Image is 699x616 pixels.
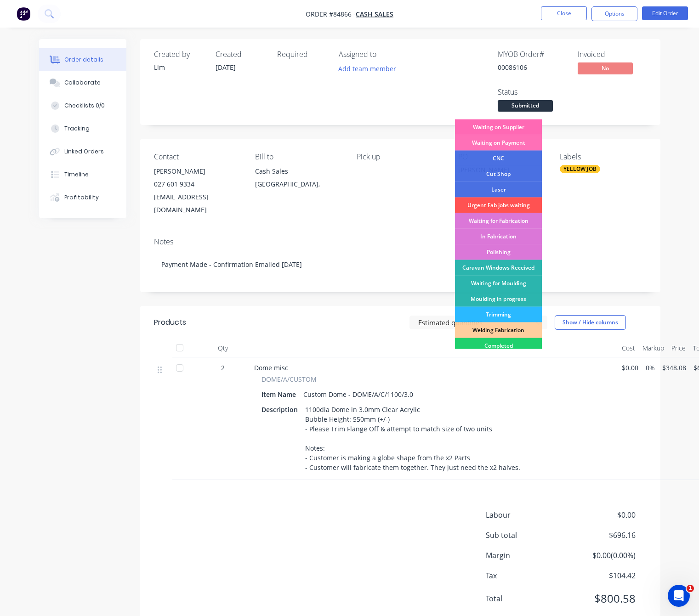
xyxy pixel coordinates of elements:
[555,315,626,330] button: Show / Hide columns
[455,229,542,244] div: In Fabrication
[39,186,126,209] button: Profitability
[455,276,542,291] div: Waiting for Moulding
[64,79,101,87] div: Collaborate
[255,178,342,191] div: [GEOGRAPHIC_DATA],
[277,50,328,59] div: Required
[154,250,647,278] div: Payment Made - Confirmation Emailed [DATE]
[154,178,241,191] div: 027 601 9334
[64,147,104,156] div: Linked Orders
[261,374,317,384] span: DOME/A/CUSTOM
[357,153,443,161] div: Pick up
[578,50,647,59] div: Invoiced
[455,244,542,260] div: Polishing
[154,50,205,59] div: Created by
[261,403,301,416] div: Description
[560,165,600,173] div: YELLOW JOB
[486,530,568,541] span: Sub total
[642,6,688,20] button: Edit Order
[455,151,542,166] div: CNC
[668,339,689,357] div: Price
[154,165,241,216] div: [PERSON_NAME]027 601 9334[EMAIL_ADDRESS][DOMAIN_NAME]
[261,388,300,401] div: Item Name
[195,339,250,357] div: Qty
[622,363,638,373] span: $0.00
[254,363,288,372] span: Dome misc
[301,403,524,474] div: 1100dia Dome in 3.0mm Clear Acrylic Bubble Height: 550mm (+/-) - Please Trim Flange Off & attempt...
[154,191,241,216] div: [EMAIL_ADDRESS][DOMAIN_NAME]
[455,198,542,213] div: Urgent Fab jobs waiting
[662,363,686,373] span: $348.08
[255,165,342,194] div: Cash Sales[GEOGRAPHIC_DATA],
[39,48,126,71] button: Order details
[486,550,568,561] span: Margin
[486,593,568,604] span: Total
[333,62,401,75] button: Add team member
[64,56,103,64] div: Order details
[618,339,639,357] div: Cost
[578,62,633,74] span: No
[154,153,241,161] div: Contact
[560,153,647,161] div: Labels
[639,339,668,357] div: Markup
[39,117,126,140] button: Tracking
[154,317,186,328] div: Products
[300,388,417,401] div: Custom Dome - DOME/A/C/1100/3.0
[455,182,542,198] div: Laser
[567,550,635,561] span: $0.00 ( 0.00 %)
[498,100,553,112] span: Submitted
[498,100,553,114] button: Submitted
[455,338,542,354] div: Completed
[455,291,542,307] div: Moulding in progress
[567,590,635,607] span: $800.58
[567,509,635,520] span: $0.00
[455,307,542,322] div: Trimming
[498,88,567,96] div: Status
[64,193,99,202] div: Profitability
[455,166,542,182] div: Cut Shop
[64,170,89,179] div: Timeline
[64,124,90,133] div: Tracking
[455,135,542,151] div: Waiting on Payment
[39,140,126,163] button: Linked Orders
[455,213,542,229] div: Waiting for Fabrication
[567,570,635,581] span: $104.42
[216,50,266,59] div: Created
[567,530,635,541] span: $696.16
[306,10,356,18] span: Order #84866 -
[687,585,694,592] span: 1
[541,6,587,20] button: Close
[339,50,431,59] div: Assigned to
[154,62,205,72] div: Lim
[668,585,690,607] iframe: Intercom live chat
[455,260,542,276] div: Caravan Windows Received
[339,62,401,75] button: Add team member
[154,165,241,178] div: [PERSON_NAME]
[216,63,236,72] span: [DATE]
[455,119,542,135] div: Waiting on Supplier
[255,165,342,178] div: Cash Sales
[486,509,568,520] span: Labour
[39,94,126,117] button: Checklists 0/0
[486,570,568,581] span: Tax
[591,6,637,21] button: Options
[356,10,393,18] a: Cash Sales
[498,62,567,72] div: 00086106
[221,363,225,373] span: 2
[154,237,647,246] div: Notes
[39,163,126,186] button: Timeline
[64,102,105,110] div: Checklists 0/0
[255,153,342,161] div: Bill to
[17,7,30,21] img: Factory
[39,71,126,94] button: Collaborate
[646,363,655,373] span: 0%
[455,322,542,338] div: Welding Fabrication
[498,50,567,59] div: MYOB Order #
